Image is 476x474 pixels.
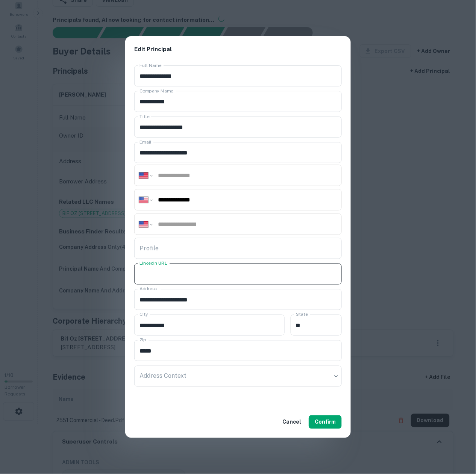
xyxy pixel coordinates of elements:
label: City [139,311,148,318]
label: Email [139,139,152,145]
label: Address [139,286,157,292]
label: LinkedIn URL [139,260,167,267]
label: Company Name [139,88,173,94]
label: Title [139,113,150,120]
button: Cancel [279,415,304,429]
div: ​ [134,366,342,387]
label: Full Name [139,62,162,68]
button: Confirm [309,415,342,429]
label: State [296,311,308,318]
h2: Edit Principal [125,36,351,63]
iframe: Chat Widget [438,414,476,450]
label: Zip [139,337,146,343]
